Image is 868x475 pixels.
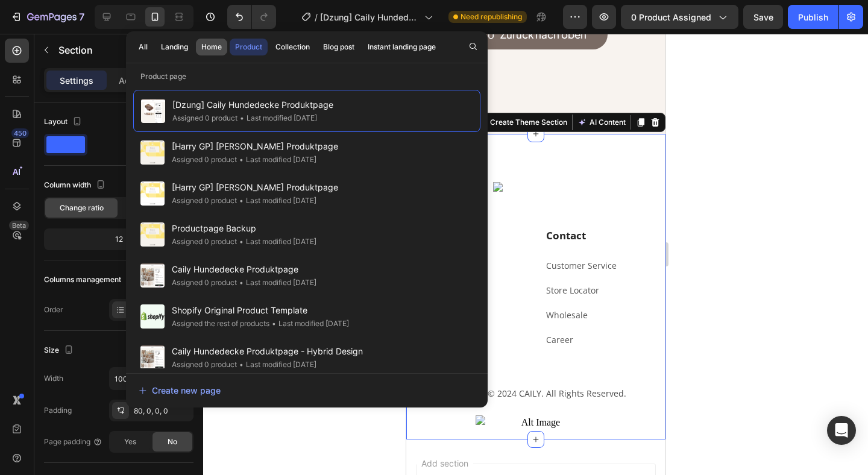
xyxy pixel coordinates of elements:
button: Landing [156,39,193,55]
div: Collection [275,42,310,52]
div: Last modified [DATE] [237,359,316,371]
span: Save [753,12,773,22]
button: Instant landing page [362,39,441,55]
a: Customer Service [140,226,210,237]
button: 7 [5,5,90,29]
div: Last modified [DATE] [237,154,316,166]
div: Instant landing page [368,42,436,52]
div: Assigned the rest of products [172,318,269,330]
div: Layout [44,114,84,130]
button: Product [230,39,268,55]
div: Product [235,42,262,52]
span: • [239,155,244,164]
div: Blog post [323,42,354,52]
div: All [139,42,148,52]
p: Settings [60,74,93,87]
div: Assigned 0 product [172,195,237,207]
div: Assigned 0 product [172,154,237,166]
div: Width [44,373,63,384]
div: Last modified [DATE] [269,318,349,330]
span: [Harry GP] [PERSON_NAME] Produktpage [172,139,338,154]
span: No [168,436,177,447]
span: • [239,278,244,287]
a: Wholesale [140,275,181,287]
a: My Account [13,226,60,237]
div: Landing [161,42,188,52]
a: Login [13,251,35,262]
span: Caily Hundedecke Produktpage [172,262,316,277]
button: Create new page [138,379,476,403]
div: Beta [9,221,29,230]
div: Order [44,304,63,315]
div: Assigned 0 product [172,236,237,248]
div: Home [201,42,222,52]
span: • [240,113,244,122]
input: Auto [110,368,193,389]
div: Assigned 0 product [172,112,237,124]
span: Caily Hundedecke Produktpage - Hybrid Design [172,344,363,359]
img: Alt Image [69,382,190,396]
button: Collection [270,39,315,55]
span: • [239,360,244,369]
button: Blog post [318,39,360,55]
span: • [239,196,244,205]
span: Add section [10,423,67,436]
p: Contact [140,195,246,209]
button: Home [196,39,227,55]
div: Section 8 [24,83,61,94]
button: All [133,39,153,55]
div: Assigned 0 product [172,277,237,289]
div: Last modified [DATE] [237,195,316,207]
span: • [272,319,276,328]
a: My Cart [13,275,45,287]
a: Career [140,300,167,312]
div: Padding [44,405,72,416]
p: Create Theme Section [84,83,161,94]
button: Publish [788,5,838,29]
iframe: Design area [406,34,665,475]
button: AI Content [169,81,222,96]
span: [Dzung] Caily Hundedecke Produktpage [172,98,333,112]
div: Size [44,342,76,359]
p: 7 [79,10,84,24]
a: Checkout [13,300,51,312]
span: Change ratio [60,203,104,213]
div: Last modified [DATE] [237,277,316,289]
span: [Harry GP] [PERSON_NAME] Produktpage [172,180,338,195]
img: gempages_513631264549372774-1607f1d8-d79f-4ed4-ad69-f7e1b825e5f6.png [87,148,173,158]
div: Open Intercom Messenger [827,416,856,445]
a: Store Locator [140,251,193,262]
div: Column width [44,177,108,193]
span: Productpage Backup [172,221,316,236]
div: Last modified [DATE] [237,112,317,124]
div: Create new page [139,384,221,397]
span: [Dzung] Caily Hundedecke Produktpage [320,11,420,24]
div: 80, 0, 0, 0 [134,406,190,417]
div: Page padding [44,436,102,447]
span: • [239,237,244,246]
span: 0 product assigned [631,11,711,24]
p: Product page [126,71,488,83]
span: / [315,11,318,24]
div: Last modified [DATE] [237,236,316,248]
p: Section [58,43,157,57]
div: 12 [46,231,191,248]
div: Undo/Redo [227,5,276,29]
p: Copyright © 2024 CAILY. All Rights Reserved. [10,353,249,366]
div: Publish [798,11,828,24]
span: Shopify Original Product Template [172,303,349,318]
button: 0 product assigned [621,5,738,29]
span: Need republishing [461,11,522,22]
p: Information [13,195,119,209]
div: Columns management [44,272,138,288]
div: 450 [11,128,29,138]
button: Save [743,5,783,29]
span: Yes [124,436,136,447]
div: Assigned 0 product [172,359,237,371]
p: Advanced [119,74,160,87]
